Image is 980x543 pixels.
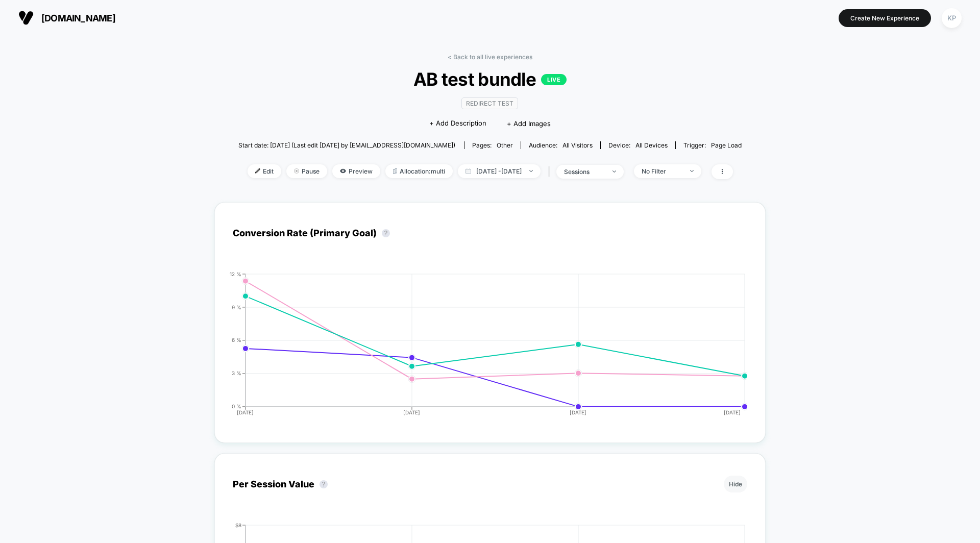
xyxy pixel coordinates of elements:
span: all devices [635,141,668,149]
div: Per Session Value [233,479,333,489]
span: [DATE] - [DATE] [458,164,541,178]
button: KP [939,8,965,29]
span: All Visitors [562,141,593,149]
img: Visually logo [18,10,34,26]
div: Trigger: [683,141,742,149]
span: | [546,164,556,179]
tspan: [DATE] [570,409,587,415]
span: [DOMAIN_NAME] [41,13,115,23]
tspan: 9 % [232,304,241,310]
tspan: $8 [235,522,241,528]
tspan: 0 % [232,403,241,409]
div: No Filter [642,167,682,175]
p: LIVE [541,74,567,85]
button: ? [382,229,390,237]
div: Audience: [529,141,593,149]
img: end [294,168,299,174]
img: end [612,170,616,172]
img: edit [255,168,260,174]
button: Hide [724,476,747,492]
img: calendar [465,168,471,174]
span: Redirect Test [461,97,518,109]
div: Pages: [472,141,513,149]
button: [DOMAIN_NAME] [15,10,118,26]
div: CONVERSION_RATE [223,271,738,425]
img: rebalance [393,168,397,174]
span: Pause [286,164,327,178]
button: Create New Experience [839,9,931,27]
span: Allocation: multi [385,164,453,178]
a: < Back to all live experiences [448,53,532,61]
tspan: [DATE] [724,409,741,415]
tspan: 3 % [232,370,241,376]
span: Start date: [DATE] (Last edit [DATE] by [EMAIL_ADDRESS][DOMAIN_NAME]) [238,141,455,149]
div: Conversion Rate (Primary Goal) [233,228,395,238]
span: AB test bundle [263,68,717,90]
tspan: [DATE] [237,409,254,415]
span: Device: [600,141,675,149]
span: Preview [332,164,380,178]
span: Edit [248,164,281,178]
span: + Add Description [429,118,486,129]
span: other [497,141,513,149]
tspan: 6 % [232,337,241,343]
img: end [690,170,694,172]
span: Page Load [711,141,742,149]
div: sessions [564,168,605,176]
div: KP [942,8,962,28]
tspan: [DATE] [403,409,420,415]
button: ? [320,480,328,488]
tspan: 12 % [230,271,241,277]
span: + Add Images [507,119,551,128]
img: end [529,170,533,172]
